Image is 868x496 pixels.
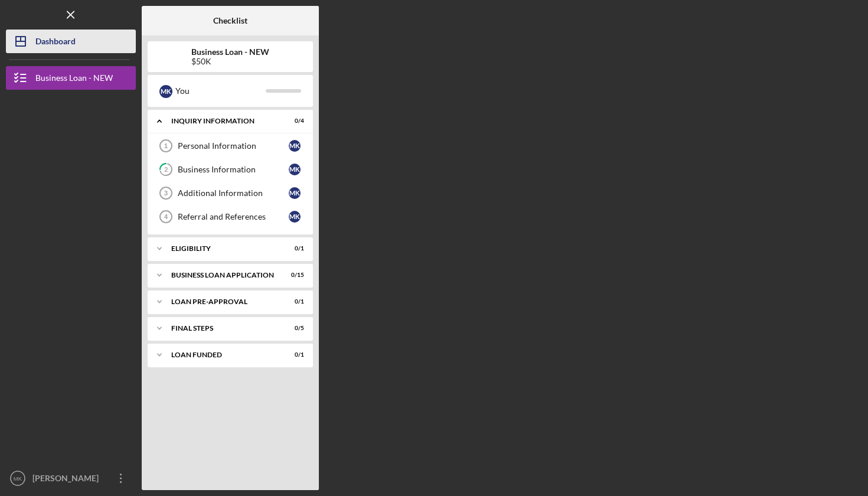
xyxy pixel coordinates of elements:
div: INQUIRY INFORMATION [171,118,275,125]
div: You [175,81,266,101]
text: MK [14,475,22,482]
div: M K [289,164,301,175]
div: M K [289,211,301,223]
div: ELIGIBILITY [171,245,275,252]
div: M K [159,85,172,98]
div: 0 / 1 [283,298,304,305]
div: Additional Information [178,188,289,198]
tspan: 4 [164,213,168,220]
div: BUSINESS LOAN APPLICATION [171,272,275,279]
div: FINAL STEPS [171,325,275,332]
div: Referral and References [178,212,289,221]
tspan: 2 [164,166,168,174]
div: 0 / 1 [283,245,304,252]
b: Checklist [213,16,247,25]
div: 0 / 1 [283,351,304,358]
div: Business Information [178,165,289,174]
div: 0 / 4 [283,118,304,125]
div: LOAN FUNDED [171,351,275,358]
button: MK[PERSON_NAME] [6,466,136,490]
div: 0 / 15 [283,272,304,279]
div: Business Loan - NEW [35,66,113,93]
div: M K [289,187,301,199]
a: 3Additional InformationMK [154,181,307,205]
div: M K [289,140,301,152]
div: [PERSON_NAME] [30,466,106,493]
button: Dashboard [6,30,136,53]
tspan: 3 [164,190,168,197]
div: Dashboard [35,30,76,56]
div: LOAN PRE-APPROVAL [171,298,275,305]
tspan: 1 [164,142,168,149]
div: 0 / 5 [283,325,304,332]
b: Business Loan - NEW [191,47,269,57]
a: 4Referral and ReferencesMK [154,205,307,229]
button: Business Loan - NEW [6,66,136,90]
a: 1Personal InformationMK [154,134,307,158]
div: Personal Information [178,141,289,151]
a: 2Business InformationMK [154,158,307,181]
div: $50K [191,57,269,66]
